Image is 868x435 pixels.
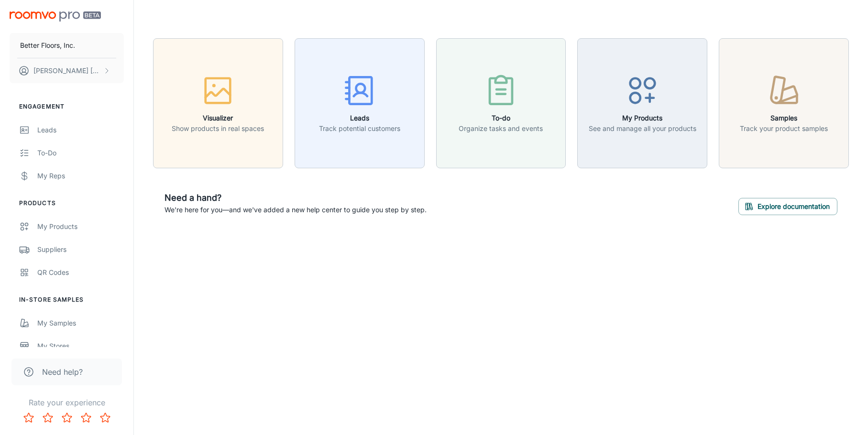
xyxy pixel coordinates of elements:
[740,113,828,123] h6: Samples
[172,113,264,123] h6: Visualizer
[165,191,427,205] h6: Need a hand?
[165,205,427,215] p: We're here for you—and we've added a new help center to guide you step by step.
[153,38,283,168] button: VisualizerShow products in real spaces
[459,113,543,123] h6: To-do
[37,125,124,135] div: Leads
[459,123,543,134] p: Organize tasks and events
[37,148,124,158] div: To-do
[719,98,849,107] a: SamplesTrack your product samples
[10,11,101,22] img: Roomvo PRO Beta
[589,123,696,134] p: See and manage all your products
[436,98,566,107] a: To-doOrganize tasks and events
[319,123,400,134] p: Track potential customers
[295,98,425,107] a: LeadsTrack potential customers
[10,58,124,83] button: [PERSON_NAME] [PERSON_NAME]
[436,38,566,168] button: To-doOrganize tasks and events
[719,38,849,168] button: SamplesTrack your product samples
[37,244,124,255] div: Suppliers
[37,221,124,232] div: My Products
[738,201,837,210] a: Explore documentation
[740,123,828,134] p: Track your product samples
[33,65,101,76] p: [PERSON_NAME] [PERSON_NAME]
[20,40,75,51] p: Better Floors, Inc.
[10,33,124,58] button: Better Floors, Inc.
[295,38,425,168] button: LeadsTrack potential customers
[37,171,124,181] div: My Reps
[172,123,264,134] p: Show products in real spaces
[577,38,707,168] button: My ProductsSee and manage all your products
[577,98,707,107] a: My ProductsSee and manage all your products
[738,198,837,215] button: Explore documentation
[589,113,696,123] h6: My Products
[319,113,400,123] h6: Leads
